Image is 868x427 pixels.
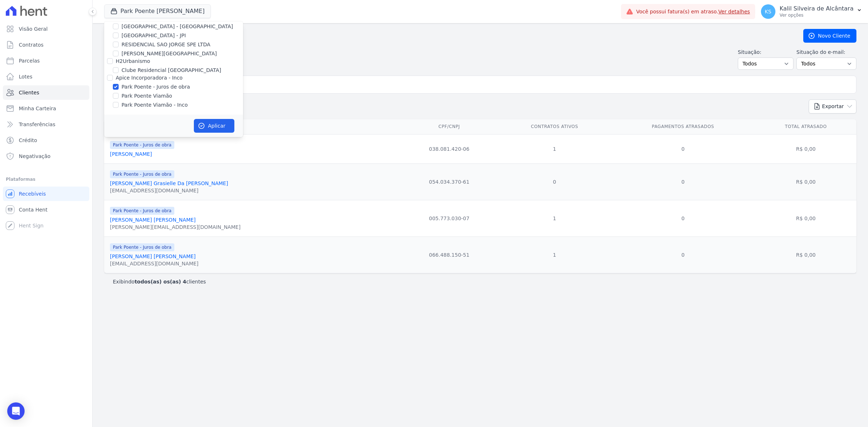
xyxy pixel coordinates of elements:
a: Recebíveis [3,187,89,201]
span: Parcelas [19,57,40,64]
a: Conta Hent [3,202,89,217]
th: Pagamentos Atrasados [611,119,756,134]
span: Park Poente - Juros de obra [110,243,174,251]
span: Conta Hent [19,206,47,213]
label: [PERSON_NAME][GEOGRAPHIC_DATA] [122,50,217,57]
th: CPF/CNPJ [400,119,498,134]
div: [PERSON_NAME][EMAIL_ADDRESS][DOMAIN_NAME] [110,223,241,231]
p: Kalil Silveira de Alcântara [780,5,854,12]
label: Park Poente Viamão - Inco [122,101,188,109]
label: Situação do e-mail: [796,48,856,56]
td: 0 [498,163,611,200]
td: 054.034.370-61 [400,163,498,200]
label: Situação: [738,48,793,56]
input: Buscar por nome, CPF ou e-mail [118,77,853,92]
label: H2Urbanismo [116,58,150,64]
a: Crédito [3,133,89,148]
div: [EMAIL_ADDRESS][DOMAIN_NAME] [110,260,199,267]
td: 1 [498,236,611,273]
a: [PERSON_NAME] Grasielle Da [PERSON_NAME] [110,180,228,186]
button: KS Kalil Silveira de Alcântara Ver opções [755,1,868,22]
a: Negativação [3,149,89,163]
label: Park Poente Viamão [122,92,172,100]
a: Minha Carteira [3,101,89,116]
span: Park Poente - Juros de obra [110,207,174,215]
td: R$ 0,00 [755,163,856,200]
td: 005.773.030-07 [400,200,498,236]
a: Novo Cliente [803,29,856,43]
h2: Clientes [104,29,792,42]
a: Ver detalhes [718,9,750,14]
a: [PERSON_NAME] [PERSON_NAME] [110,253,196,259]
span: Clientes [19,89,39,96]
span: Recebíveis [19,190,46,197]
td: 0 [611,236,756,273]
td: 0 [611,200,756,236]
button: Park Poente [PERSON_NAME] [104,4,211,18]
td: R$ 0,00 [755,134,856,163]
span: Contratos [19,41,43,48]
div: [EMAIL_ADDRESS][DOMAIN_NAME] [110,187,228,194]
span: Transferências [19,121,55,128]
td: 0 [611,163,756,200]
td: 0 [611,134,756,163]
a: Clientes [3,85,89,100]
div: Open Intercom Messenger [7,402,25,420]
th: Contratos Ativos [498,119,611,134]
span: Crédito [19,137,37,144]
label: [GEOGRAPHIC_DATA] - JPI [122,32,186,39]
label: Apice Incorporadora - Inco [116,75,183,81]
span: Visão Geral [19,25,48,33]
td: 1 [498,200,611,236]
span: Minha Carteira [19,105,56,112]
a: Transferências [3,117,89,132]
label: Clube Residencial [GEOGRAPHIC_DATA] [122,67,221,74]
p: Exibindo clientes [113,278,206,285]
b: todos(as) os(as) 4 [135,279,186,285]
label: Park Poente - Juros de obra [122,83,190,91]
a: Parcelas [3,54,89,68]
td: 066.488.150-51 [400,236,498,273]
a: Visão Geral [3,22,89,36]
td: R$ 0,00 [755,200,856,236]
a: Contratos [3,38,89,52]
a: Lotes [3,69,89,84]
td: 038.081.420-06 [400,134,498,163]
label: [GEOGRAPHIC_DATA] - [GEOGRAPHIC_DATA] [122,23,233,30]
p: Ver opções [780,12,854,18]
button: Aplicar [194,119,234,133]
span: Você possui fatura(s) em atraso. [636,8,750,16]
span: Park Poente - Juros de obra [110,141,174,149]
span: Park Poente - Juros de obra [110,170,174,178]
a: [PERSON_NAME] [110,151,152,157]
span: Negativação [19,153,51,160]
td: R$ 0,00 [755,236,856,273]
div: Plataformas [6,175,86,184]
th: Total Atrasado [755,119,856,134]
label: RESIDENCIAL SAO JORGE SPE LTDA [122,41,210,48]
button: Exportar [809,99,856,114]
span: KS [765,9,771,14]
span: Lotes [19,73,33,80]
td: 1 [498,134,611,163]
a: [PERSON_NAME] [PERSON_NAME] [110,217,196,223]
th: Nome [104,119,400,134]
